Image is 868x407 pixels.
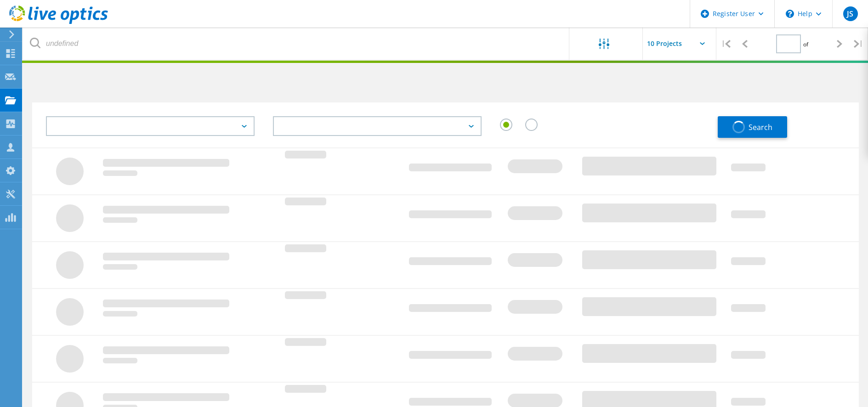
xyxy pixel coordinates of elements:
a: Live Optics Dashboard [9,19,108,26]
div: | [849,28,868,60]
div: | [716,28,735,60]
span: Search [749,122,772,132]
span: JS [847,10,853,17]
input: undefined [23,28,570,60]
svg: \n [786,10,794,18]
span: of [803,40,808,48]
button: Search [718,116,787,138]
